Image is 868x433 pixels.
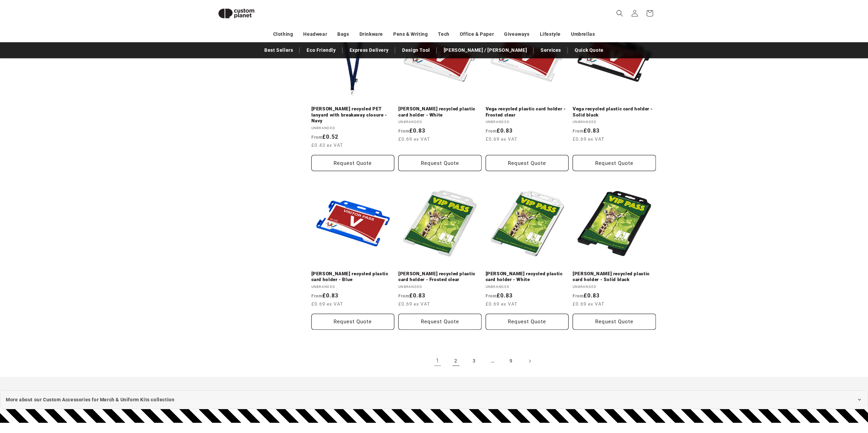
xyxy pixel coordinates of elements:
button: Request Quote [573,314,656,330]
a: Drinkware [359,28,383,40]
button: Request Quote [398,155,482,171]
a: Next page [522,354,537,369]
summary: Search [612,6,627,21]
button: Request Quote [486,155,569,171]
iframe: Chat Widget [754,359,868,433]
a: Pens & Writing [393,28,428,40]
a: Tech [438,28,449,40]
a: Best Sellers [261,44,296,56]
a: Lifestyle [540,28,561,40]
nav: Pagination [311,354,656,369]
a: Umbrellas [571,28,595,40]
a: [PERSON_NAME] recycled plastic card holder - Blue [311,271,395,283]
a: Express Delivery [346,44,392,56]
span: More about our Custom Accessories for Merch & Uniform Kits collection [6,396,174,404]
a: Vega recycled plastic card holder - Frosted clear [486,106,569,118]
img: Custom Planet [212,3,260,24]
a: Page 1 [430,354,445,369]
a: [PERSON_NAME] recycled PET lanyard with breakaway closure - Navy [311,106,395,124]
a: Headwear [303,28,327,40]
button: Request Quote [486,314,569,330]
a: [PERSON_NAME] / [PERSON_NAME] [440,44,530,56]
a: Page 3 [467,354,482,369]
a: [PERSON_NAME] recycled plastic card holder - Solid black [573,271,656,283]
a: [PERSON_NAME] recycled plastic card holder - Frosted clear [398,271,482,283]
button: Request Quote [398,314,482,330]
a: Design Tool [399,44,433,56]
a: Services [537,44,564,56]
a: Clothing [273,28,293,40]
a: Vega recycled plastic card holder - Solid black [573,106,656,118]
a: Giveaways [504,28,529,40]
a: Eco Friendly [303,44,339,56]
button: Request Quote [311,314,395,330]
a: [PERSON_NAME] recycled plastic card holder - White [398,106,482,118]
span: … [485,354,500,369]
a: Page 9 [504,354,519,369]
a: Quick Quote [571,44,607,56]
button: Request Quote [573,155,656,171]
a: Page 2 [448,354,464,369]
a: [PERSON_NAME] recycled plastic card holder - White [486,271,569,283]
a: Office & Paper [460,28,494,40]
a: Bags [337,28,349,40]
button: Request Quote [311,155,395,171]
